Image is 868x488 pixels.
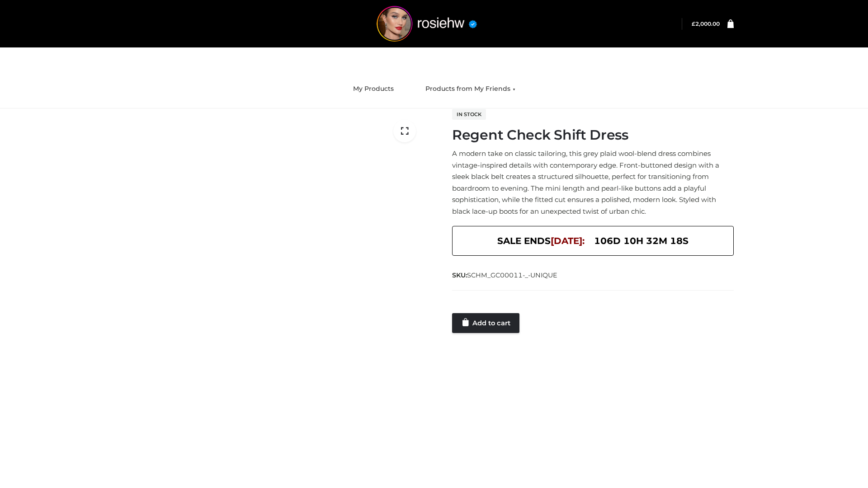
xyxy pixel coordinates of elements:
[452,109,486,120] span: In stock
[452,226,734,256] div: SALE ENDS
[692,20,695,27] span: £
[359,6,495,42] img: rosiehw
[692,20,720,27] a: £2,000.00
[346,79,401,99] a: My Products
[419,79,522,99] a: Products from My Friends
[594,233,689,249] span: 106d 10h 32m 18s
[692,20,720,27] bdi: 2,000.00
[452,127,734,143] h1: Regent Check Shift Dress
[452,148,734,217] p: A modern take on classic tailoring, this grey plaid wool-blend dress combines vintage-inspired de...
[551,235,585,246] span: [DATE]:
[452,313,519,333] a: Add to cart
[452,270,558,281] span: SKU:
[467,271,557,279] span: SCHM_GC00011-_-UNIQUE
